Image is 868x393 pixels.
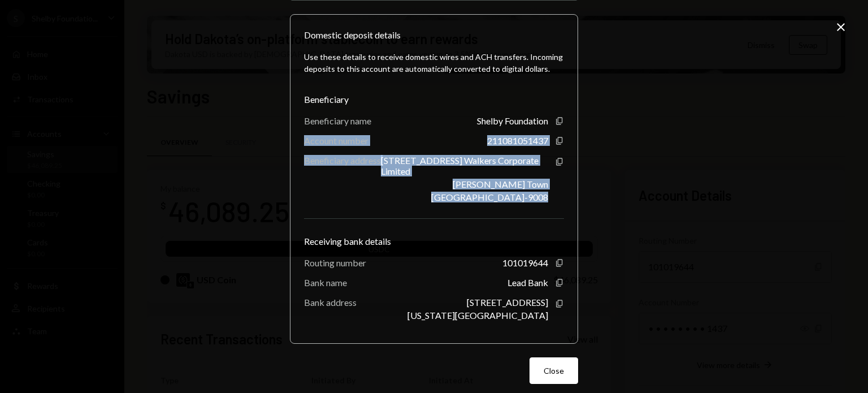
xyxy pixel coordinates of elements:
[507,277,548,288] div: Lead Bank
[487,135,548,146] div: 211081051437
[304,93,564,106] div: Beneficiary
[530,357,578,384] button: Close
[407,310,548,321] div: [US_STATE][GEOGRAPHIC_DATA]
[304,135,368,146] div: Account number
[304,28,401,42] div: Domestic deposit details
[453,179,548,189] div: [PERSON_NAME] Town
[477,115,548,126] div: Shelby Foundation
[304,257,366,268] div: Routing number
[431,192,548,202] div: [GEOGRAPHIC_DATA]-9008
[304,297,357,308] div: Bank address
[304,51,564,75] div: Use these details to receive domestic wires and ACH transfers. Incoming deposits to this account ...
[381,155,548,176] div: [STREET_ADDRESS] Walkers Corporate Limited
[502,257,548,268] div: 101019644
[304,235,564,248] div: Receiving bank details
[304,155,381,166] div: Beneficiary address
[467,297,548,308] div: [STREET_ADDRESS]
[304,277,347,288] div: Bank name
[304,115,371,126] div: Beneficiary name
